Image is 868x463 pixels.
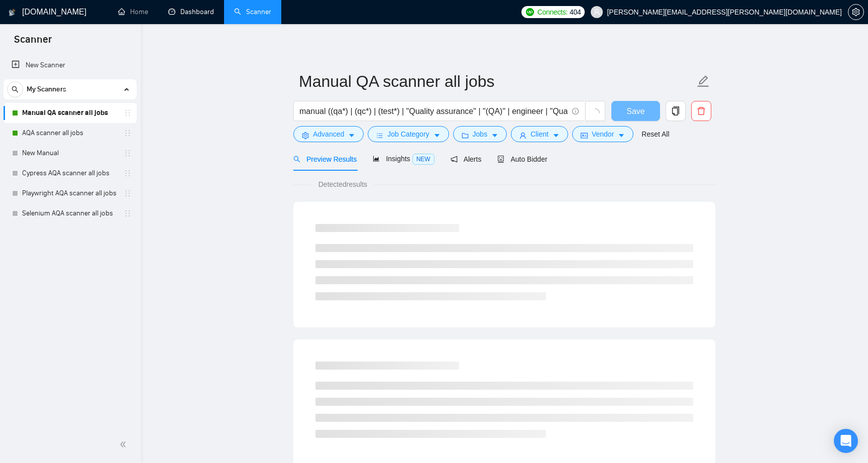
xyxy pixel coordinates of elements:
[611,101,660,121] button: Save
[4,79,137,223] li: My Scanners
[373,155,380,162] span: area-chart
[9,5,16,21] img: logo
[572,126,633,142] button: idcardVendorcaret-down
[124,129,132,137] span: holder
[4,55,137,75] li: New Scanner
[124,169,132,177] span: holder
[848,8,864,16] a: setting
[293,155,357,163] span: Preview Results
[570,7,581,18] span: 404
[234,8,271,16] a: searchScanner
[302,132,309,139] span: setting
[118,8,148,16] a: homeHome
[641,129,669,140] a: Reset All
[491,132,498,139] span: caret-down
[618,132,625,139] span: caret-down
[376,132,383,139] span: bars
[497,156,504,163] span: robot
[834,429,858,453] div: Open Intercom Messenger
[591,108,600,118] span: loading
[12,55,129,75] a: New Scanner
[22,163,118,183] a: Cypress AQA scanner all jobs
[299,69,695,94] input: Scanner name...
[537,7,568,18] span: Connects:
[553,132,560,139] span: caret-down
[124,209,132,217] span: holder
[120,439,130,449] span: double-left
[581,132,588,139] span: idcard
[473,129,488,140] span: Jobs
[412,154,435,165] span: NEW
[168,8,214,16] a: dashboardDashboard
[313,129,344,140] span: Advanced
[462,132,469,139] span: folder
[293,126,364,142] button: settingAdvancedcaret-down
[592,129,614,140] span: Vendor
[572,108,579,114] span: info-circle
[124,109,132,117] span: holder
[22,123,118,143] a: AQA scanner all jobs
[7,81,23,97] button: search
[124,189,132,197] span: holder
[511,126,568,142] button: userClientcaret-down
[848,4,864,20] button: setting
[666,101,686,121] button: copy
[22,143,118,163] a: New Manual
[692,106,711,115] span: delete
[22,183,118,203] a: Playwright AQA scanner all jobs
[22,203,118,223] a: Selenium AQA scanner all jobs
[6,32,60,53] span: Scanner
[530,129,549,140] span: Client
[387,129,429,140] span: Job Category
[8,86,23,93] span: search
[593,9,600,16] span: user
[666,106,685,115] span: copy
[497,155,547,163] span: Auto Bidder
[626,105,644,118] span: Save
[433,132,441,139] span: caret-down
[348,132,355,139] span: caret-down
[451,156,458,163] span: notification
[27,79,66,99] span: My Scanners
[848,8,863,16] span: setting
[451,155,482,163] span: Alerts
[373,155,434,163] span: Insights
[293,156,300,163] span: search
[526,8,534,16] img: upwork-logo.png
[311,179,374,190] span: Detected results
[697,75,710,88] span: edit
[22,103,118,123] a: Manual QA scanner all jobs
[691,101,711,121] button: delete
[124,149,132,157] span: holder
[453,126,507,142] button: folderJobscaret-down
[519,132,526,139] span: user
[299,105,568,118] input: Search Freelance Jobs...
[368,126,449,142] button: barsJob Categorycaret-down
